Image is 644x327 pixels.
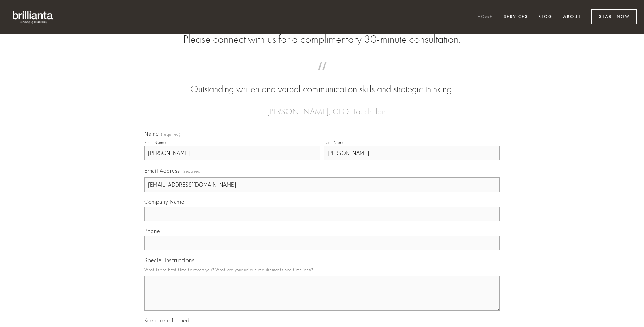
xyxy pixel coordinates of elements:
[155,69,489,83] span: “
[324,140,345,145] div: Last Name
[144,265,500,274] p: What is the best time to reach you? What are your unique requirements and timelines?
[183,166,202,176] span: (required)
[155,96,489,118] figcaption: — [PERSON_NAME], CEO, TouchPlan
[144,317,189,324] span: Keep me informed
[144,167,180,174] span: Email Address
[155,69,489,96] blockquote: Outstanding written and verbal communication skills and strategic thinking.
[144,257,194,264] span: Special Instructions
[7,7,59,27] img: brillianta - research, strategy, marketing
[161,132,181,137] span: (required)
[591,9,637,24] a: Start Now
[534,11,557,23] a: Blog
[144,198,184,205] span: Company Name
[144,140,166,145] div: First Name
[499,11,532,23] a: Services
[144,227,160,234] span: Phone
[473,11,497,23] a: Home
[144,130,159,137] span: Name
[559,11,585,23] a: About
[144,33,500,46] h2: Please connect with us for a complimentary 30-minute consultation.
